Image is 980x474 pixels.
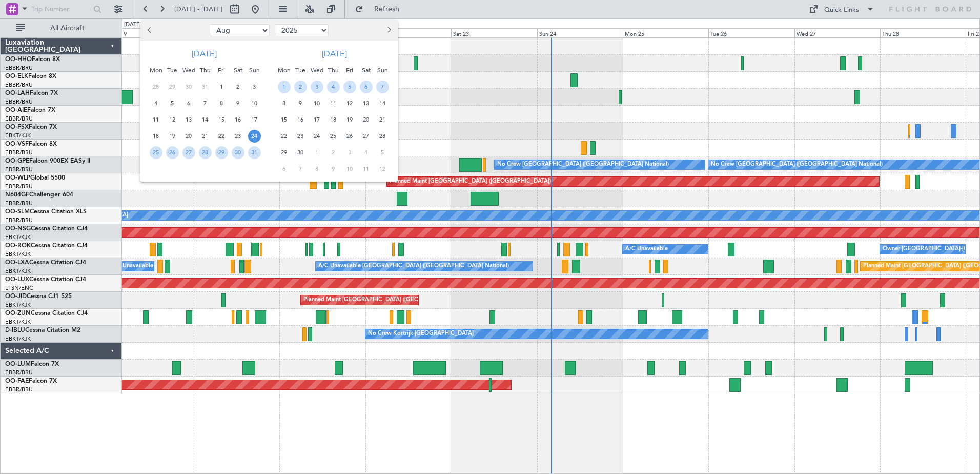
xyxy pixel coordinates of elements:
div: 20-9-2025 [358,111,374,128]
div: 16-8-2025 [230,111,246,128]
div: 25-9-2025 [325,128,341,144]
span: 11 [327,97,340,110]
span: 4 [360,146,373,159]
div: 30-7-2025 [180,78,197,95]
span: 25 [327,130,340,143]
div: 2-8-2025 [230,78,246,95]
div: Wed [180,62,197,78]
span: 29 [215,146,228,159]
div: 8-9-2025 [276,95,292,111]
div: Tue [164,62,180,78]
span: 23 [294,130,307,143]
div: Sat [358,62,374,78]
div: 21-8-2025 [197,128,213,144]
span: 31 [248,146,261,159]
div: 9-10-2025 [325,161,341,177]
span: 6 [360,81,373,93]
div: Mon [276,62,292,78]
div: 15-9-2025 [276,111,292,128]
span: 1 [311,146,323,159]
span: 22 [278,130,291,143]
div: 4-8-2025 [148,95,164,111]
div: 1-10-2025 [309,144,325,161]
div: 23-8-2025 [230,128,246,144]
div: 14-8-2025 [197,111,213,128]
div: 23-9-2025 [292,128,309,144]
span: 22 [215,130,228,143]
span: 29 [278,146,291,159]
span: 30 [232,146,244,159]
div: Sun [374,62,391,78]
span: 13 [182,113,195,126]
span: 14 [376,97,389,110]
div: 7-10-2025 [292,161,309,177]
span: 31 [199,81,212,93]
div: 2-10-2025 [325,144,341,161]
button: Next month [383,22,394,38]
div: 29-9-2025 [276,144,292,161]
div: 12-9-2025 [341,95,358,111]
div: Sun [246,62,262,78]
span: 4 [327,81,340,93]
span: 17 [311,113,323,126]
div: Fri [341,62,358,78]
span: 3 [311,81,323,93]
div: 9-8-2025 [230,95,246,111]
span: 1 [278,81,291,93]
div: 6-8-2025 [180,95,197,111]
span: 25 [150,146,162,159]
span: 2 [232,81,244,93]
div: 11-9-2025 [325,95,341,111]
div: 22-9-2025 [276,128,292,144]
span: 14 [199,113,212,126]
div: 10-10-2025 [341,161,358,177]
div: Wed [309,62,325,78]
span: 8 [278,97,291,110]
div: 22-8-2025 [213,128,230,144]
span: 3 [248,81,261,93]
div: 24-8-2025 [246,128,262,144]
span: 9 [232,97,244,110]
div: 4-10-2025 [358,144,374,161]
div: 3-9-2025 [309,78,325,95]
div: 31-8-2025 [246,144,262,161]
span: 18 [327,113,340,126]
div: Tue [292,62,309,78]
span: 28 [199,146,212,159]
div: 11-8-2025 [148,111,164,128]
span: 11 [150,113,162,126]
div: 8-8-2025 [213,95,230,111]
div: 6-9-2025 [358,78,374,95]
div: 13-8-2025 [180,111,197,128]
span: 6 [278,163,291,175]
div: 28-9-2025 [374,128,391,144]
span: 30 [182,81,195,93]
span: 16 [232,113,244,126]
div: 27-8-2025 [180,144,197,161]
div: 15-8-2025 [213,111,230,128]
span: 1 [215,81,228,93]
div: 28-7-2025 [148,78,164,95]
span: 23 [232,130,244,143]
span: 10 [311,97,323,110]
div: 27-9-2025 [358,128,374,144]
div: 8-10-2025 [309,161,325,177]
span: 3 [343,146,356,159]
div: 1-9-2025 [276,78,292,95]
div: 26-9-2025 [341,128,358,144]
div: 7-8-2025 [197,95,213,111]
span: 19 [343,113,356,126]
div: 3-8-2025 [246,78,262,95]
span: 28 [376,130,389,143]
span: 19 [166,130,179,143]
span: 8 [311,163,323,175]
div: Sat [230,62,246,78]
div: 4-9-2025 [325,78,341,95]
span: 11 [360,163,373,175]
span: 30 [294,146,307,159]
div: 28-8-2025 [197,144,213,161]
div: Mon [148,62,164,78]
div: 6-10-2025 [276,161,292,177]
span: 26 [166,146,179,159]
span: 20 [182,130,195,143]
